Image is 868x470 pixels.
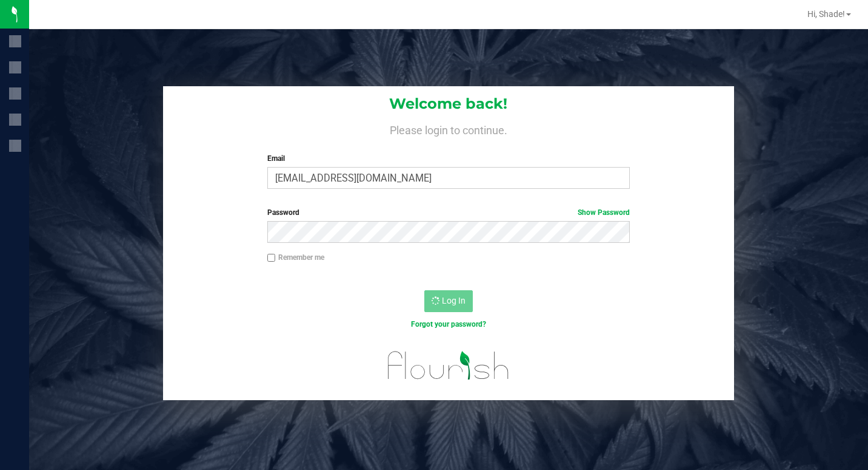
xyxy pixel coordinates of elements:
img: flourish_logo.svg [377,342,520,389]
h1: Welcome back! [163,96,735,112]
span: Hi, Shade! [807,9,845,19]
a: Show Password [578,208,630,217]
h4: Please login to continue. [163,121,735,136]
label: Remember me [267,252,324,263]
span: Password [267,208,299,217]
label: Email [267,153,630,164]
input: Remember me [267,254,276,262]
span: Log In [442,296,466,305]
a: Forgot your password? [411,320,486,329]
button: Log In [424,290,473,312]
